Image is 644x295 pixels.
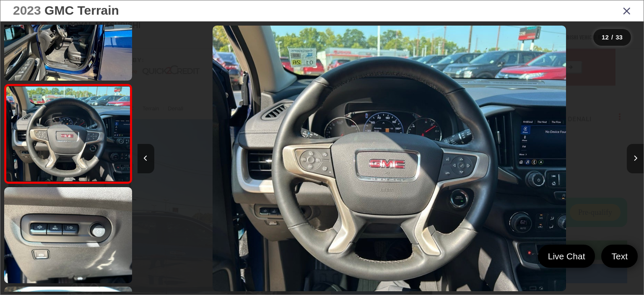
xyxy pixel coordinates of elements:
span: / [610,34,614,40]
img: 2023 GMC Terrain Denali [213,26,566,291]
span: 12 [602,34,609,41]
img: 2023 GMC Terrain Denali [3,186,133,284]
a: Text [601,245,638,268]
img: 2023 GMC Terrain Denali [5,86,131,181]
span: Text [607,251,632,262]
span: GMC Terrain [44,3,119,17]
span: Live Chat [544,251,589,262]
button: Next image [627,144,644,173]
span: 2023 [13,3,41,17]
a: Live Chat [538,245,595,268]
i: Close gallery [623,5,631,16]
div: 2023 GMC Terrain Denali 11 [136,26,642,291]
button: Previous image [138,144,154,173]
span: 33 [615,34,623,41]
